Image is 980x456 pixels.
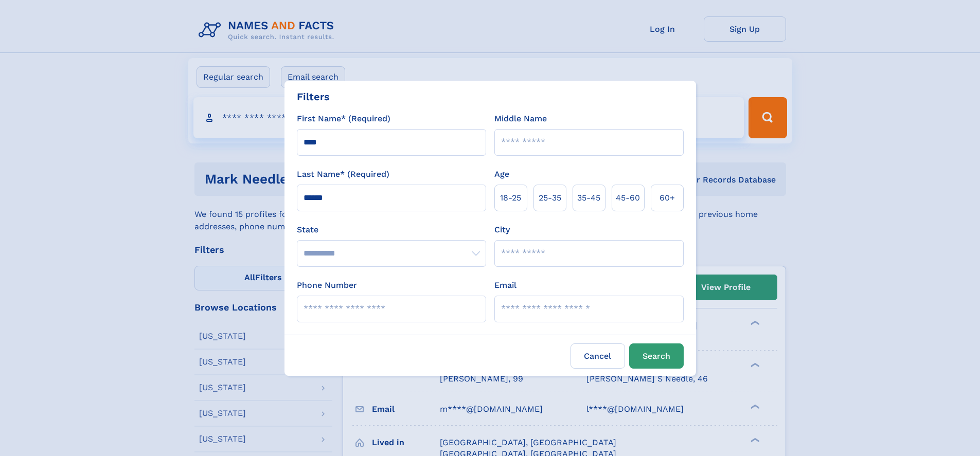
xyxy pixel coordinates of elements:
[500,192,521,204] span: 18‑25
[494,168,509,180] label: Age
[494,279,516,291] label: Email
[494,113,547,125] label: Middle Name
[571,343,625,369] label: Cancel
[297,279,357,291] label: Phone Number
[297,113,390,125] label: First Name* (Required)
[616,192,640,204] span: 45‑60
[494,224,510,236] label: City
[577,192,600,204] span: 35‑45
[297,224,486,236] label: State
[539,192,561,204] span: 25‑35
[297,89,330,104] div: Filters
[629,343,684,369] button: Search
[660,192,675,204] span: 60+
[297,168,389,180] label: Last Name* (Required)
